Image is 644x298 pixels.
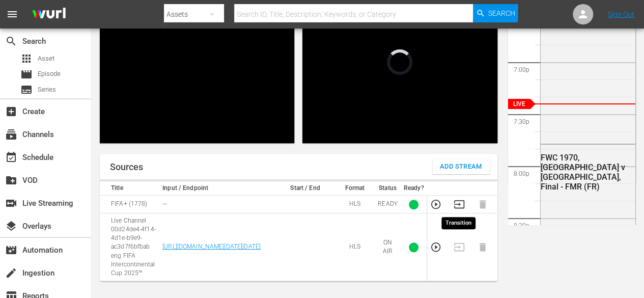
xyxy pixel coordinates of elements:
[335,196,375,213] td: HLS
[5,197,17,209] span: Live Streaming
[38,85,56,95] span: Series
[5,220,17,232] span: Overlays
[20,68,33,80] span: Episode
[430,241,441,253] button: Preview Stream
[159,181,275,196] th: Input / Endpoint
[100,196,159,213] td: FIFA+ (1778)
[432,159,490,174] button: Add Stream
[6,8,18,20] span: menu
[375,196,401,213] td: READY
[100,181,159,196] th: Title
[5,267,17,279] span: Ingestion
[275,181,335,196] th: Start / End
[430,199,441,210] button: Preview Stream
[38,69,61,79] span: Episode
[375,213,401,281] td: ON AIR
[488,4,515,22] span: Search
[5,244,17,256] span: Automation
[5,174,17,186] span: VOD
[541,153,633,192] div: FWC 1970, [GEOGRAPHIC_DATA] v [GEOGRAPHIC_DATA], Final - FMR (FR)
[20,84,33,96] span: Series
[5,105,17,118] span: Create
[20,52,33,65] span: Asset
[38,53,54,64] span: Asset
[335,181,375,196] th: Format
[335,213,375,281] td: HLS
[5,35,17,47] span: Search
[375,181,401,196] th: Status
[162,243,261,250] a: [URL][DOMAIN_NAME][DATE][DATE]
[608,10,634,18] a: Sign Out
[24,3,73,26] img: ans4CAIJ8jUAAAAAAAAAAAAAAAAAAAAAAAAgQb4GAAAAAAAAAAAAAAAAAAAAAAAAJMjXAAAAAAAAAAAAAAAAAAAAAAAAgAT5G...
[100,213,159,281] td: Live Channel 00d24de4-4f14-4d1e-b9e9-ac3d7f6bfbab eng FIFA Intercontinental Cup 2025™
[401,181,427,196] th: Ready?
[159,196,275,213] td: ---
[110,162,143,172] h1: Sources
[440,161,482,173] span: Add Stream
[473,4,518,22] button: Search
[5,151,17,164] span: Schedule
[5,128,17,141] span: Channels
